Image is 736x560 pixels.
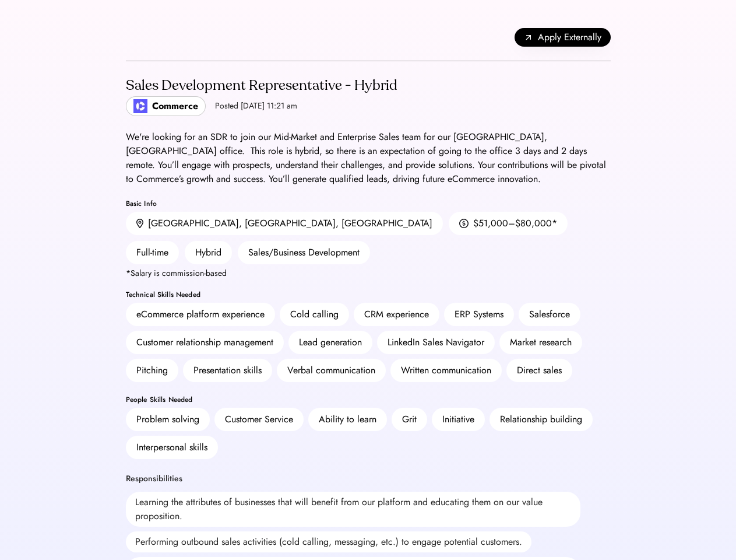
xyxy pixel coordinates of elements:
[193,363,262,377] div: Presentation skills
[136,412,199,426] div: Problem solving
[364,307,429,321] div: CRM experience
[152,99,198,113] div: Commerce
[126,130,611,186] div: We're looking for an SDR to join our Mid-Market and Enterprise Sales team for our [GEOGRAPHIC_DAT...
[388,335,484,349] div: LinkedIn Sales Navigator
[459,218,469,229] img: money.svg
[126,531,531,552] div: Performing outbound sales activities (cold calling, messaging, etc.) to engage potential customers.
[473,216,552,230] div: $51,000–$80,000
[510,335,572,349] div: Market research
[402,412,417,426] div: Grit
[287,363,375,377] div: Verbal communication
[136,363,168,377] div: Pitching
[225,412,293,426] div: Customer Service
[126,76,397,95] div: Sales Development Representative - Hybrid
[215,100,297,112] div: Posted [DATE] 11:21 am
[126,269,227,277] div: *Salary is commission-based
[455,307,503,321] div: ERP Systems
[401,363,491,377] div: Written communication
[126,291,611,298] div: Technical Skills Needed
[136,307,265,321] div: eCommerce platform experience
[133,99,147,113] img: poweredbycommerce_logo.jpeg
[442,412,474,426] div: Initiative
[529,307,570,321] div: Salesforce
[238,241,370,264] div: Sales/Business Development
[185,241,232,264] div: Hybrid
[126,200,611,207] div: Basic Info
[515,28,611,47] button: Apply Externally
[126,473,182,485] div: Responsibilities
[500,412,582,426] div: Relationship building
[299,335,362,349] div: Lead generation
[517,363,562,377] div: Direct sales
[136,440,207,454] div: Interpersonal skills
[136,219,143,229] img: location.svg
[126,241,179,264] div: Full-time
[126,492,580,527] div: Learning the attributes of businesses that will benefit from our platform and educating them on o...
[126,396,611,403] div: People Skills Needed
[148,216,432,230] div: [GEOGRAPHIC_DATA], [GEOGRAPHIC_DATA], [GEOGRAPHIC_DATA]
[136,335,273,349] div: Customer relationship management
[290,307,339,321] div: Cold calling
[319,412,376,426] div: Ability to learn
[538,30,601,44] span: Apply Externally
